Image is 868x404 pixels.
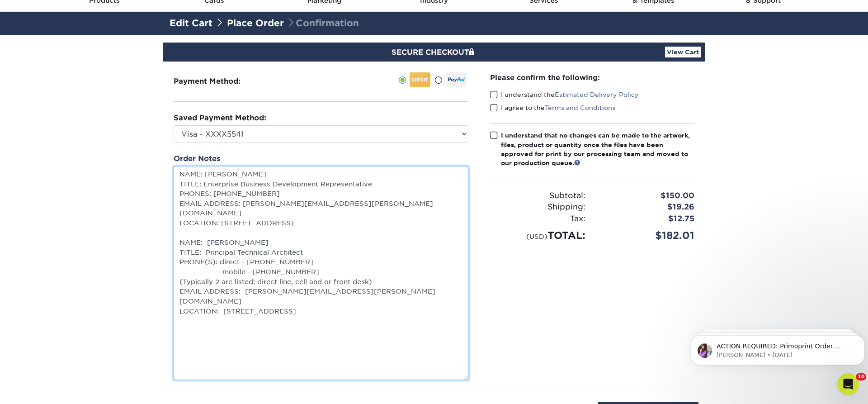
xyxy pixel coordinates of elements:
a: Place Order [227,18,284,29]
div: Subtotal: [483,190,592,202]
div: $19.26 [592,201,701,213]
div: $12.75 [592,213,701,225]
div: Shipping: [483,201,592,213]
small: (USD) [526,233,547,240]
a: Estimated Delivery Policy [555,91,639,98]
div: TOTAL: [483,228,592,243]
div: Please confirm the following: [490,72,694,83]
div: $150.00 [592,190,701,202]
label: I agree to the [490,103,615,112]
div: Tax: [483,213,592,225]
h3: Payment Method: [174,77,263,86]
label: Saved Payment Method: [174,113,266,124]
a: Edit Cart [170,18,212,29]
iframe: Intercom live chat [837,373,859,395]
a: Terms and Conditions [545,104,615,111]
span: 10 [856,373,866,380]
span: Confirmation [287,18,359,29]
iframe: Intercom notifications message [687,316,868,380]
a: View Cart [665,47,701,57]
div: $182.01 [592,228,701,243]
label: Order Notes [174,153,220,164]
label: I understand the [490,90,639,99]
span: SECURE CHECKOUT [392,48,476,57]
div: I understand that no changes can be made to the artwork, files, product or quantity once the file... [501,131,694,168]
